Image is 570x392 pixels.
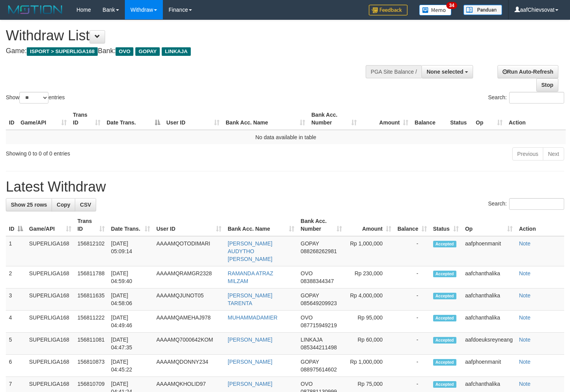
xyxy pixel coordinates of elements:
[497,65,558,78] a: Run Auto-Refresh
[369,5,408,16] img: Feedback.jpg
[506,108,566,130] th: Action
[104,108,163,130] th: Date Trans.: activate to sort column descending
[17,108,70,130] th: Game/API: activate to sort column ascending
[512,147,543,161] a: Previous
[228,270,273,284] a: RAMANDA ATRAZ MILZAM
[345,355,394,377] td: Rp 1,000,000
[6,130,566,144] td: No data available in table
[519,240,530,247] a: Note
[345,333,394,355] td: Rp 60,000
[462,355,516,377] td: aafphoenmanit
[228,314,277,321] a: MUHAMMADAMIER
[427,69,463,75] span: None selected
[6,179,564,195] h1: Latest Withdraw
[462,311,516,333] td: aafchanthalika
[462,236,516,266] td: aafphoenmanit
[108,288,153,311] td: [DATE] 04:58:06
[135,47,160,56] span: GOPAY
[430,214,462,236] th: Status: activate to sort column ascending
[360,108,411,130] th: Amount: activate to sort column ascending
[26,355,74,377] td: SUPERLIGA168
[6,355,26,377] td: 6
[366,65,421,78] div: PGA Site Balance /
[153,288,225,311] td: AAAAMQJUNOT05
[345,311,394,333] td: Rp 95,000
[509,92,564,104] input: Search:
[301,248,337,254] span: Copy 088268262981 to clipboard
[108,236,153,266] td: [DATE] 05:09:14
[419,5,452,16] img: Button%20Memo.svg
[301,381,313,387] span: OVO
[108,266,153,288] td: [DATE] 04:59:40
[447,108,473,130] th: Status
[108,214,153,236] th: Date Trans.: activate to sort column ascending
[463,5,502,15] img: panduan.png
[26,311,74,333] td: SUPERLIGA168
[6,28,372,43] h1: Withdraw List
[462,266,516,288] td: aafchanthalika
[162,47,191,56] span: LINKAJA
[6,214,26,236] th: ID: activate to sort column descending
[223,108,308,130] th: Bank Acc. Name: activate to sort column ascending
[11,202,47,208] span: Show 25 rows
[6,288,26,311] td: 3
[26,266,74,288] td: SUPERLIGA168
[74,333,108,355] td: 156811081
[301,359,319,365] span: GOPAY
[74,311,108,333] td: 156811222
[394,214,430,236] th: Balance: activate to sort column ascending
[26,333,74,355] td: SUPERLIGA168
[394,333,430,355] td: -
[394,355,430,377] td: -
[301,278,334,284] span: Copy 08388344347 to clipboard
[108,355,153,377] td: [DATE] 04:45:22
[509,198,564,210] input: Search:
[6,198,52,211] a: Show 25 rows
[74,214,108,236] th: Trans ID: activate to sort column ascending
[543,147,564,161] a: Next
[462,288,516,311] td: aafchanthalika
[153,236,225,266] td: AAAAMQOTODIMARI
[433,381,456,388] span: Accepted
[57,202,70,208] span: Copy
[27,47,98,56] span: ISPORT > SUPERLIGA168
[74,236,108,266] td: 156812102
[345,288,394,311] td: Rp 4,000,000
[462,333,516,355] td: aafdoeuksreyneang
[74,355,108,377] td: 156810873
[519,270,530,276] a: Note
[394,311,430,333] td: -
[116,47,133,56] span: OVO
[6,147,232,157] div: Showing 0 to 0 of 0 entries
[153,311,225,333] td: AAAAMQAMEHAJ978
[462,214,516,236] th: Op: activate to sort column ascending
[519,337,530,343] a: Note
[394,236,430,266] td: -
[433,241,456,247] span: Accepted
[301,270,313,276] span: OVO
[70,108,104,130] th: Trans ID: activate to sort column ascending
[488,198,564,210] label: Search:
[228,359,272,365] a: [PERSON_NAME]
[301,366,337,373] span: Copy 088975614602 to clipboard
[308,108,360,130] th: Bank Acc. Number: activate to sort column ascending
[433,293,456,299] span: Accepted
[301,344,337,351] span: Copy 085344211498 to clipboard
[228,337,272,343] a: [PERSON_NAME]
[228,240,272,262] a: [PERSON_NAME] AUDYTHO [PERSON_NAME]
[345,236,394,266] td: Rp 1,000,000
[153,333,225,355] td: AAAAMQ7000642KOM
[394,266,430,288] td: -
[6,236,26,266] td: 1
[301,322,337,328] span: Copy 087715949219 to clipboard
[6,92,65,104] label: Show entries
[345,266,394,288] td: Rp 230,000
[163,108,223,130] th: User ID: activate to sort column ascending
[394,288,430,311] td: -
[421,65,473,78] button: None selected
[516,214,564,236] th: Action
[153,214,225,236] th: User ID: activate to sort column ascending
[536,78,558,92] a: Stop
[74,288,108,311] td: 156811635
[6,311,26,333] td: 4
